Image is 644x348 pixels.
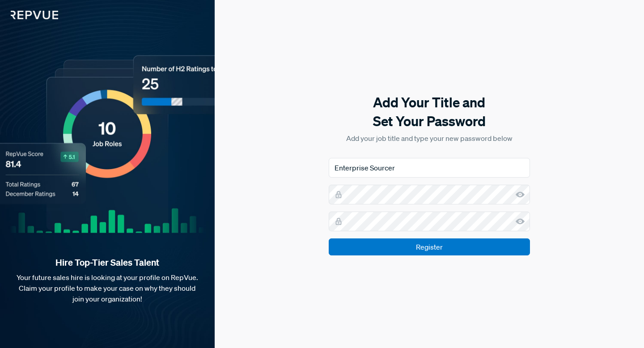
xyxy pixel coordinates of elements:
[14,257,200,268] strong: Hire Top-Tier Sales Talent
[329,158,530,178] input: Job Title
[329,93,530,131] h5: Add Your Title and Set Your Password
[14,272,200,304] p: Your future sales hire is looking at your profile on RepVue. Claim your profile to make your case...
[329,133,530,144] p: Add your job title and type your new password below
[329,238,530,255] input: Register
